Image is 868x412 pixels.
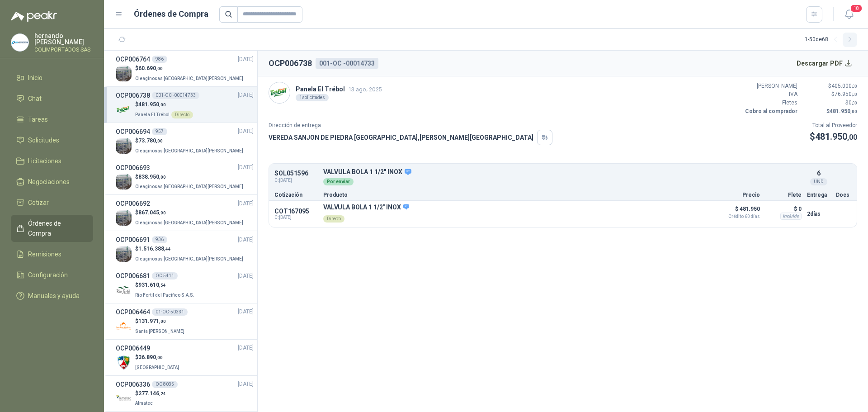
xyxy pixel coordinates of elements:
img: Company Logo [116,66,132,81]
p: Panela El Trébol [296,84,382,94]
a: Inicio [11,69,93,86]
span: [DATE] [238,380,254,388]
h3: OCP006449 [116,343,150,353]
p: COT167095 [274,208,318,215]
a: Tareas [11,111,93,128]
a: OCP006691936[DATE] Company Logo$1.516.388,44Oleaginosas [GEOGRAPHIC_DATA][PERSON_NAME] [116,235,254,263]
p: $ [135,137,245,145]
h3: OCP006681 [116,271,150,281]
p: $ [135,245,245,253]
div: Por enviar [323,178,354,185]
span: [DATE] [238,55,254,64]
p: Total al Proveedor [810,121,857,130]
span: ,00 [852,100,857,105]
div: 1 - 50 de 68 [805,33,857,47]
a: OCP006693[DATE] Company Logo$838.950,00Oleaginosas [GEOGRAPHIC_DATA][PERSON_NAME] [116,163,254,191]
img: Company Logo [116,246,132,262]
span: 76.950 [835,91,857,97]
span: Cotizar [28,198,49,208]
span: [DATE] [238,127,254,136]
a: Negociaciones [11,173,93,190]
img: Company Logo [269,82,290,103]
div: 01-OC-50331 [152,308,188,316]
p: COLIMPORTADOS SAS [34,47,93,52]
p: $ [803,82,857,90]
h3: OCP006336 [116,379,150,389]
p: Entrega [807,192,830,198]
img: Company Logo [116,391,132,407]
span: Solicitudes [28,135,59,145]
span: 481.950 [138,101,166,108]
p: $ [803,99,857,107]
span: Oleaginosas [GEOGRAPHIC_DATA][PERSON_NAME] [135,220,243,225]
span: Oleaginosas [GEOGRAPHIC_DATA][PERSON_NAME] [135,184,243,189]
p: $ [135,281,196,289]
a: OCP006764986[DATE] Company Logo$60.690,00Oleaginosas [GEOGRAPHIC_DATA][PERSON_NAME] [116,54,254,83]
div: Incluido [780,213,802,220]
a: Órdenes de Compra [11,215,93,242]
a: Licitaciones [11,152,93,170]
a: Manuales y ayuda [11,287,93,304]
h3: OCP006764 [116,54,150,64]
span: [DATE] [238,308,254,316]
a: OCP00646401-OC-50331[DATE] Company Logo$131.971,00Santa [PERSON_NAME] [116,307,254,336]
p: VALVULA BOLA 1 1/2" INOX [323,168,802,176]
a: Remisiones [11,246,93,263]
span: 13 ago, 2025 [349,86,382,93]
div: 957 [152,128,167,135]
span: Panela El Trébol [135,112,170,117]
a: Chat [11,90,93,107]
h2: OCP006738 [269,57,312,70]
h1: Órdenes de Compra [134,8,208,20]
button: 18 [841,6,857,23]
span: ,54 [159,283,166,288]
span: 931.610 [138,282,166,288]
span: ,24 [159,391,166,396]
span: Crédito 60 días [715,214,760,219]
img: Company Logo [11,34,28,51]
p: Dirección de entrega [269,121,552,130]
a: OCP006738001-OC -00014733[DATE] Company Logo$481.950,00Panela El TrébolDirecto [116,90,254,119]
span: 481.950 [815,131,857,142]
p: Precio [715,192,760,198]
span: [DATE] [238,91,254,99]
p: SOL051596 [274,170,318,177]
span: 60.690 [138,65,163,71]
div: OC 8035 [152,381,178,388]
p: VALVULA BOLA 1 1/2" INOX [323,204,409,212]
h3: OCP006694 [116,127,150,137]
span: Tareas [28,114,48,124]
p: $ [135,173,245,181]
p: $ 0 [765,204,802,214]
p: $ [135,353,181,362]
span: ,90 [159,210,166,215]
span: [DATE] [238,344,254,352]
p: $ [135,317,186,326]
div: 001-OC -00014733 [316,58,378,69]
span: 867.045 [138,209,166,216]
a: OCP006336OC 8035[DATE] Company Logo$277.146,24Almatec [116,379,254,408]
span: [DATE] [238,199,254,208]
span: 73.780 [138,137,163,144]
p: Fletes [743,99,797,107]
img: Company Logo [116,138,132,154]
h3: OCP006691 [116,235,150,245]
span: ,00 [852,84,857,89]
p: $ [803,90,857,99]
div: UND [810,178,827,185]
img: Company Logo [116,210,132,226]
div: Directo [323,215,344,223]
span: [DATE] [238,236,254,244]
span: Licitaciones [28,156,61,166]
p: $ [135,64,245,73]
span: 838.950 [138,174,166,180]
span: C: [DATE] [274,177,318,184]
p: $ [810,130,857,144]
span: Remisiones [28,249,61,259]
span: ,00 [156,355,163,360]
span: Negociaciones [28,177,70,187]
p: hernando [PERSON_NAME] [34,33,93,45]
span: ,00 [159,102,166,107]
span: 0 [849,99,857,106]
span: 1.516.388 [138,246,171,252]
